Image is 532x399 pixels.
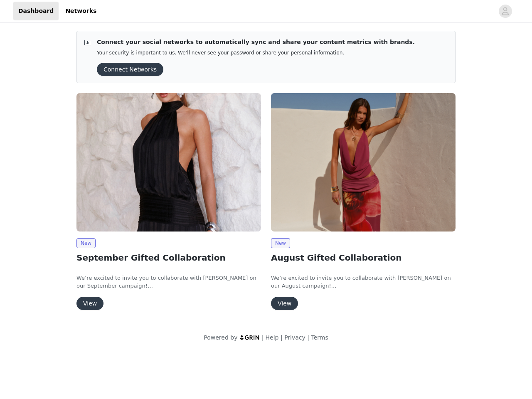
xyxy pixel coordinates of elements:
[284,334,305,341] a: Privacy
[271,274,456,290] p: We’re excited to invite you to collaborate with [PERSON_NAME] on our August campaign!
[271,251,456,264] h2: August Gifted Collaboration
[97,63,163,76] button: Connect Networks
[97,38,415,47] p: Connect your social networks to automatically sync and share your content metrics with brands.
[97,50,415,56] p: Your security is important to us. We’ll never see your password or share your personal information.
[60,2,101,20] a: Networks
[271,93,456,232] img: Peppermayo AUS
[281,334,283,341] span: |
[76,238,96,248] span: New
[204,334,237,341] span: Powered by
[271,297,298,310] button: View
[501,5,509,18] div: avatar
[76,300,103,307] a: View
[271,238,290,248] span: New
[271,300,298,307] a: View
[262,334,264,341] span: |
[13,2,59,20] a: Dashboard
[311,334,328,341] a: Terms
[76,297,103,310] button: View
[307,334,309,341] span: |
[76,251,261,264] h2: September Gifted Collaboration
[239,335,260,340] img: logo
[266,334,279,341] a: Help
[76,274,261,290] p: We’re excited to invite you to collaborate with [PERSON_NAME] on our September campaign!
[76,93,261,232] img: Peppermayo AUS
